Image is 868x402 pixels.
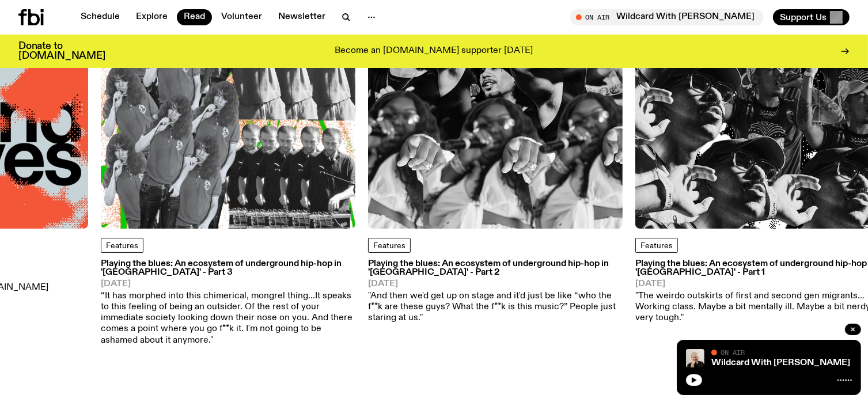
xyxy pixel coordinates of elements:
[570,9,764,25] button: On AirWildcard With [PERSON_NAME]
[780,12,827,22] span: Support Us
[640,242,673,250] span: Features
[101,260,355,346] a: Playing the blues: An ecosystem of underground hip-hop in '[GEOGRAPHIC_DATA]' - Part 3[DATE]“It h...
[368,260,623,324] a: Playing the blues: An ecosystem of underground hip-hop in '[GEOGRAPHIC_DATA]' - Part 2[DATE]"And ...
[101,291,355,346] p: “It has morphed into this chimerical, mongrel thing...It speaks to this feeling of being an outsi...
[368,238,411,253] a: Features
[711,358,850,367] a: Wildcard With [PERSON_NAME]
[129,9,175,25] a: Explore
[368,291,623,324] p: "And then we'd get up on stage and it'd just be like “who the f**k are these guys? What the f**k ...
[214,9,269,25] a: Volunteer
[74,9,127,25] a: Schedule
[177,9,212,25] a: Read
[335,46,533,56] p: Become an [DOMAIN_NAME] supporter [DATE]
[106,242,138,250] span: Features
[101,280,355,289] span: [DATE]
[101,238,143,253] a: Features
[101,260,355,277] h3: Playing the blues: An ecosystem of underground hip-hop in '[GEOGRAPHIC_DATA]' - Part 3
[721,348,745,356] span: On Air
[368,260,623,277] h3: Playing the blues: An ecosystem of underground hip-hop in '[GEOGRAPHIC_DATA]' - Part 2
[18,41,105,61] h3: Donate to [DOMAIN_NAME]
[368,280,623,289] span: [DATE]
[271,9,332,25] a: Newsletter
[635,238,678,253] a: Features
[686,349,704,367] img: Stuart is smiling charmingly, wearing a black t-shirt against a stark white background.
[373,242,405,250] span: Features
[773,9,850,25] button: Support Us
